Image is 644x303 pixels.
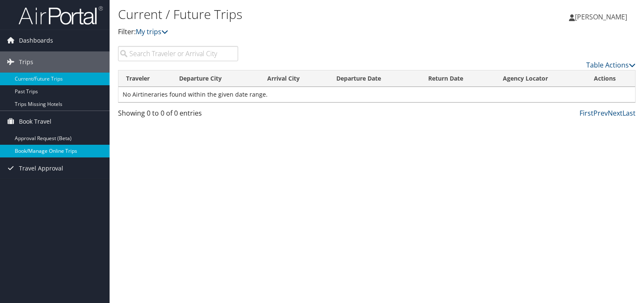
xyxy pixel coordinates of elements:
th: Arrival City: activate to sort column ascending [260,70,329,87]
span: Dashboards [19,30,53,51]
td: No Airtineraries found within the given date range. [118,87,635,102]
span: Travel Approval [19,158,63,179]
th: Departure Date: activate to sort column descending [329,70,421,87]
span: Trips [19,51,33,73]
th: Actions [586,70,635,87]
div: Showing 0 to 0 of 0 entries [118,108,238,122]
a: Table Actions [586,60,636,70]
input: Search Traveler or Arrival City [118,46,238,61]
a: [PERSON_NAME] [569,4,636,30]
th: Traveler: activate to sort column ascending [118,70,172,87]
a: My trips [136,27,168,36]
th: Agency Locator: activate to sort column ascending [495,70,586,87]
h1: Current / Future Trips [118,5,463,23]
p: Filter: [118,27,463,38]
a: Next [608,108,623,118]
a: First [580,108,593,118]
img: airportal-logo.png [19,5,103,25]
span: Book Travel [19,111,51,132]
a: Prev [593,108,608,118]
th: Departure City: activate to sort column ascending [172,70,260,87]
th: Return Date: activate to sort column ascending [421,70,495,87]
a: Last [623,108,636,118]
span: [PERSON_NAME] [575,12,627,22]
